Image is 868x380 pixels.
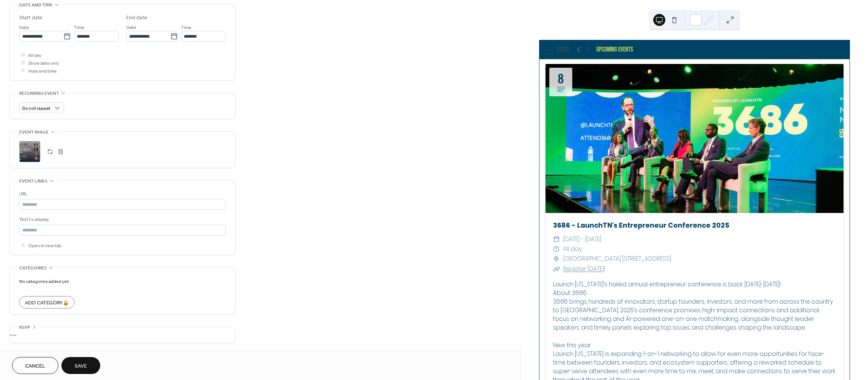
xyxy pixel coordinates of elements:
div: 8 [558,72,564,84]
span: All day [28,52,41,59]
span: Date and time [19,1,53,9]
span: Categories [19,264,47,272]
div: ​ [553,264,560,274]
button: Cancel [12,357,58,374]
span: Recurring event [19,90,59,97]
span: [GEOGRAPHIC_DATA] [STREET_ADDRESS] [563,254,671,264]
a: Register [DATE]! [563,265,605,273]
span: [DATE] - [DATE] [563,234,601,244]
span: All day [563,244,582,254]
button: Save [61,357,100,374]
span: Event links [19,177,47,185]
span: Time [74,24,84,32]
div: ​ [553,244,560,254]
span: Open in new tab [28,242,61,250]
span: Event image [19,128,49,136]
div: ••• [10,327,235,343]
div: ​ [553,234,560,244]
span: Save [75,362,87,370]
span: No categories added yet. [19,278,70,286]
span: Date [19,24,29,32]
span: Time [181,24,191,32]
div: Upcoming events [596,45,633,55]
div: End date [126,14,147,22]
span: Do not repeat [22,104,50,113]
div: ; [19,141,40,162]
span: Hide end time [28,67,57,75]
div: Start date [19,14,43,22]
div: ​ [553,254,560,264]
span: Show date only [28,59,59,67]
span: Cancel [25,362,45,370]
span: Date [126,24,136,32]
a: 3686 - LaunchTN's Entrepreneur Conference 2025 [553,221,729,230]
div: Text to display [19,216,224,223]
div: URL [19,190,224,198]
div: Sep [557,86,565,93]
span: RSVP [19,324,30,331]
